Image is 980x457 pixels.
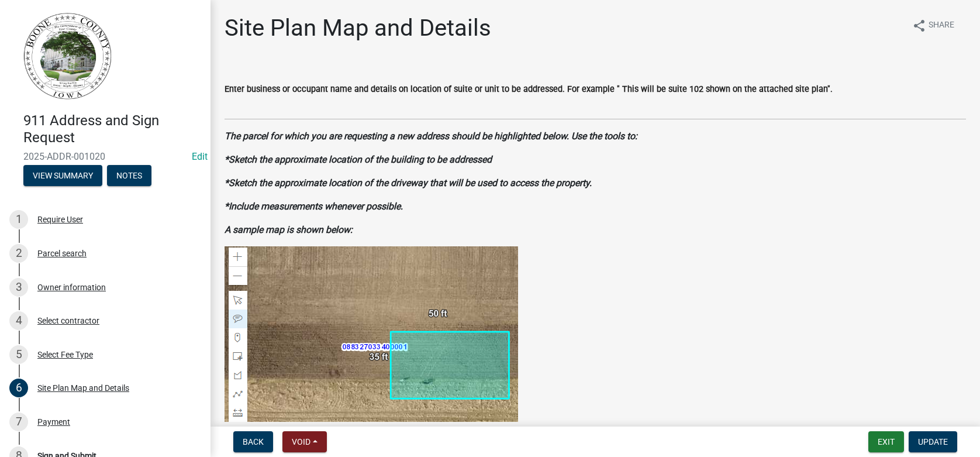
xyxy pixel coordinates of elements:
div: Payment [37,418,70,426]
div: Site Plan Map and Details [37,384,129,392]
button: Update [909,431,957,452]
strong: A sample map is shown below: [225,224,353,235]
strong: *Include measurements whenever possible. [225,201,403,212]
div: 1 [9,210,28,229]
span: Share [929,19,954,33]
div: 7 [9,413,28,431]
div: Select contractor [37,317,99,325]
span: Update [918,437,948,446]
button: Notes [107,165,151,186]
div: 2 [9,244,28,263]
wm-modal-confirm: Summary [23,171,102,181]
button: Void [282,431,327,452]
button: Back [233,431,273,452]
div: Select Fee Type [37,351,93,359]
div: 3 [9,278,28,297]
div: 5 [9,345,28,364]
a: Edit [192,151,208,162]
h4: 911 Address and Sign Request [23,112,201,146]
div: 6 [9,379,28,397]
h1: Site Plan Map and Details [225,14,491,42]
i: share [912,19,926,33]
span: Back [243,437,264,446]
strong: The parcel for which you are requesting a new address should be highlighted below. Use the tools to: [225,130,637,142]
strong: *Sketch the approximate location of the driveway that will be used to access the property. [225,177,592,188]
img: Boone County, Iowa [23,12,112,100]
button: View Summary [23,165,102,186]
span: 2025-ADDR-001020 [23,151,187,162]
button: shareShare [903,14,964,37]
button: Exit [868,431,904,452]
div: Owner information [37,283,106,291]
span: Void [292,437,310,446]
wm-modal-confirm: Edit Application Number [192,151,208,162]
wm-modal-confirm: Notes [107,171,151,181]
strong: *Sketch the approximate location of the building to be addressed [225,154,492,165]
div: 4 [9,311,28,330]
label: Enter business or occupant name and details on location of suite or unit to be addressed. For exa... [225,85,833,94]
div: Require User [37,215,83,224]
div: Parcel search [37,249,87,257]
